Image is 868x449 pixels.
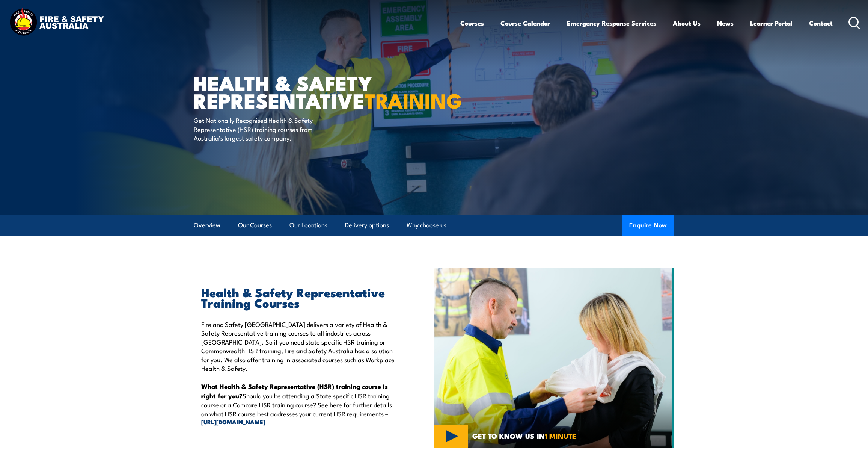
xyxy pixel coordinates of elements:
strong: 1 MINUTE [545,430,576,441]
a: About Us [673,13,701,33]
a: Course Calendar [500,13,550,33]
p: Should you be attending a State specific HSR training course or a Comcare HSR training course? Se... [201,382,399,426]
a: Our Locations [289,215,327,235]
a: Learner Portal [750,13,793,33]
h2: Health & Safety Representative Training Courses [201,287,399,308]
button: Enquire Now [622,215,674,236]
h1: Health & Safety Representative [194,74,379,109]
span: GET TO KNOW US IN [472,432,576,439]
strong: What Health & Safety Representative (HSR) training course is right for you? [201,381,388,400]
a: [URL][DOMAIN_NAME] [201,418,399,426]
a: Contact [809,13,833,33]
a: Emergency Response Services [567,13,656,33]
p: Fire and Safety [GEOGRAPHIC_DATA] delivers a variety of Health & Safety Representative training c... [201,320,399,372]
strong: TRAINING [365,84,462,115]
a: Delivery options [345,215,389,235]
img: Fire & Safety Australia deliver Health and Safety Representatives Training Courses – HSR Training [434,268,674,448]
a: Courses [460,13,484,33]
a: Overview [194,215,220,235]
p: Get Nationally Recognised Health & Safety Representative (HSR) training courses from Australia’s ... [194,116,331,142]
a: Why choose us [407,215,446,235]
a: Our Courses [238,215,272,235]
a: News [717,13,734,33]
